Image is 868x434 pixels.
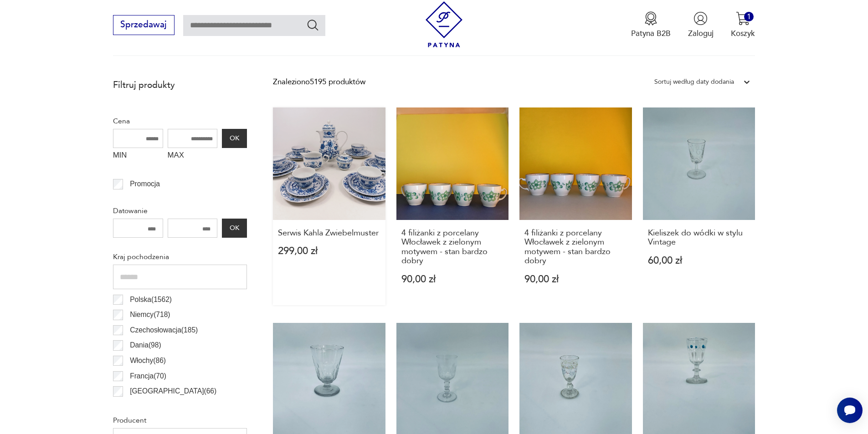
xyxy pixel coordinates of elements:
[130,385,216,397] p: [GEOGRAPHIC_DATA] ( 66 )
[648,229,750,247] h3: Kieliszek do wódki w stylu Vintage
[113,115,247,127] p: Cena
[113,22,175,29] a: Sprzedawaj
[222,219,247,238] button: OK
[306,18,319,31] button: Szukaj
[736,11,750,26] img: Ikona koszyka
[644,11,658,26] img: Ikona medalu
[278,246,380,256] p: 299,00 zł
[693,11,708,26] img: Ikonka użytkownika
[130,178,160,190] p: Promocja
[654,76,734,88] div: Sortuj według daty dodania
[524,229,627,266] h3: 4 filiżanki z porcelany Włocławek z zielonym motywem - stan bardzo dobry
[130,401,169,413] p: Szwecja ( 48 )
[130,370,166,382] p: Francja ( 70 )
[524,275,627,284] p: 90,00 zł
[688,28,714,39] p: Zaloguj
[648,256,750,266] p: 60,00 zł
[168,148,218,165] label: MAX
[519,107,632,305] a: 4 filiżanki z porcelany Włocławek z zielonym motywem - stan bardzo dobry4 filiżanki z porcelany W...
[631,11,671,39] button: Patyna B2B
[130,339,161,351] p: Dania ( 98 )
[273,107,385,305] a: Serwis Kahla ZwiebelmusterSerwis Kahla Zwiebelmuster299,00 zł
[631,28,671,39] p: Patyna B2B
[130,294,172,306] p: Polska ( 1562 )
[731,11,755,39] button: 1Koszyk
[688,11,714,39] button: Zaloguj
[421,1,467,47] img: Patyna - sklep z meblami i dekoracjami vintage
[130,355,166,367] p: Włochy ( 86 )
[273,76,365,88] div: Znaleziono 5195 produktów
[113,205,247,217] p: Datowanie
[113,15,175,35] button: Sprzedawaj
[731,28,755,39] p: Koszyk
[222,129,247,148] button: OK
[643,107,755,305] a: Kieliszek do wódki w stylu VintageKieliszek do wódki w stylu Vintage60,00 zł
[401,229,504,266] h3: 4 filiżanki z porcelany Włocławek z zielonym motywem - stan bardzo dobry
[401,275,504,284] p: 90,00 zł
[744,12,754,21] div: 1
[837,398,863,423] iframe: Smartsupp widget button
[396,107,509,305] a: 4 filiżanki z porcelany Włocławek z zielonym motywem - stan bardzo dobry4 filiżanki z porcelany W...
[278,229,380,238] h3: Serwis Kahla Zwiebelmuster
[130,309,170,321] p: Niemcy ( 718 )
[113,79,247,91] p: Filtruj produkty
[113,148,163,165] label: MIN
[631,11,671,39] a: Ikona medaluPatyna B2B
[130,324,198,336] p: Czechosłowacja ( 185 )
[113,414,247,426] p: Producent
[113,251,247,263] p: Kraj pochodzenia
